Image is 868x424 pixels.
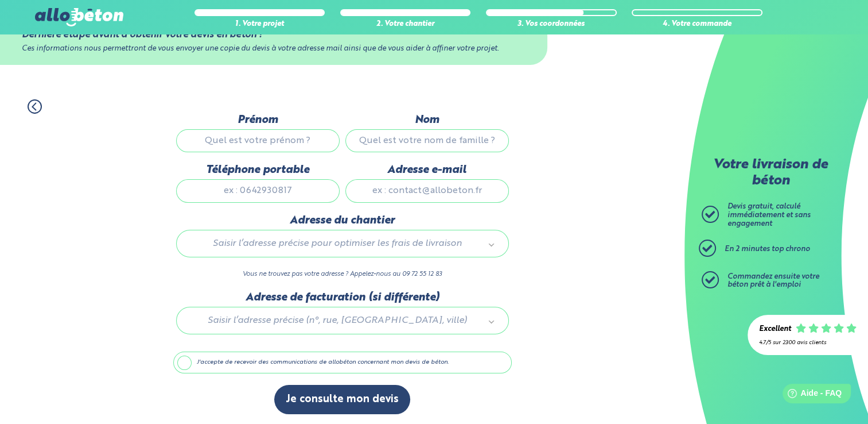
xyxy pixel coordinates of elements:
[704,157,836,189] p: Votre livraison de béton
[22,45,526,53] div: Ces informations nous permettront de vous envoyer une copie du devis à votre adresse mail ainsi q...
[173,352,512,373] label: J'accepte de recevoir des communications de allobéton concernant mon devis de béton.
[486,20,617,29] div: 3. Vos coordonnées
[759,340,857,346] div: 4.7/5 sur 2300 avis clients
[188,236,497,251] a: Saisir l’adresse précise pour optimiser les frais de livraison
[632,20,762,29] div: 4. Votre commande
[727,203,811,227] span: Devis gratuit, calculé immédiatement et sans engagement
[274,385,410,414] button: Je consulte mon devis
[345,114,509,126] label: Nom
[727,273,819,289] span: Commandez ensuite votre béton prêt à l'emploi
[766,379,855,411] iframe: Help widget launcher
[176,179,340,202] input: ex : 0642930817
[176,129,340,152] input: Quel est votre prénom ?
[35,8,123,26] img: allobéton
[725,245,810,253] span: En 2 minutes top chrono
[193,236,482,251] span: Saisir l’adresse précise pour optimiser les frais de livraison
[345,129,509,152] input: Quel est votre nom de famille ?
[176,164,340,176] label: Téléphone portable
[22,29,526,40] div: Dernière étape avant d’obtenir votre devis en béton !
[759,325,791,334] div: Excellent
[340,20,471,29] div: 2. Votre chantier
[176,214,509,227] label: Adresse du chantier
[345,164,509,176] label: Adresse e-mail
[176,269,509,280] p: Vous ne trouvez pas votre adresse ? Appelez-nous au 09 72 55 12 83
[194,20,325,29] div: 1. Votre projet
[176,114,340,126] label: Prénom
[345,179,509,202] input: ex : contact@allobeton.fr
